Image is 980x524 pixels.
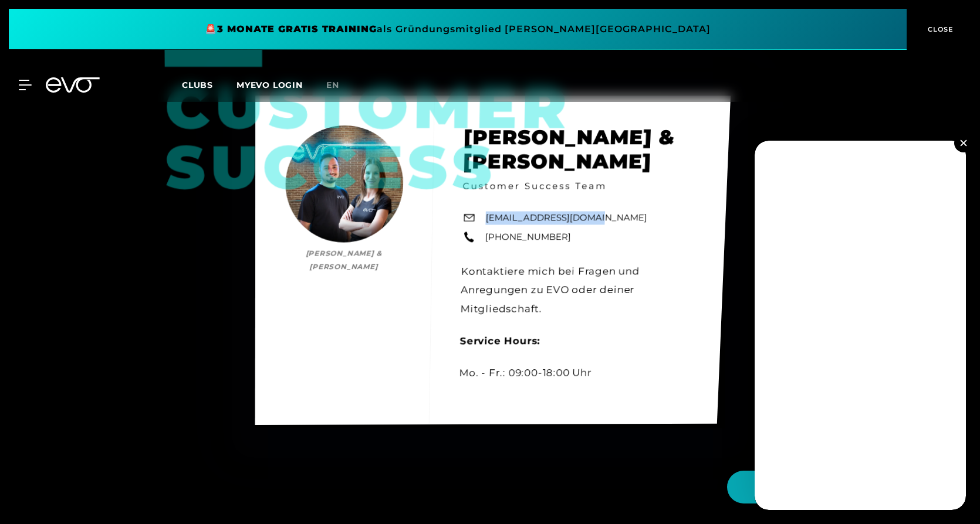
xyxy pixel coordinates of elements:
[182,79,236,90] a: Clubs
[907,9,971,50] button: CLOSE
[727,471,957,503] button: Hallo Athlet! Was möchtest du tun?
[925,24,954,35] span: CLOSE
[485,211,647,224] a: [EMAIL_ADDRESS][DOMAIN_NAME]
[326,79,353,92] a: en
[485,230,571,243] a: [PHONE_NUMBER]
[326,80,339,90] span: en
[960,139,967,146] img: close.svg
[182,80,213,90] span: Clubs
[236,80,303,90] a: MYEVO LOGIN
